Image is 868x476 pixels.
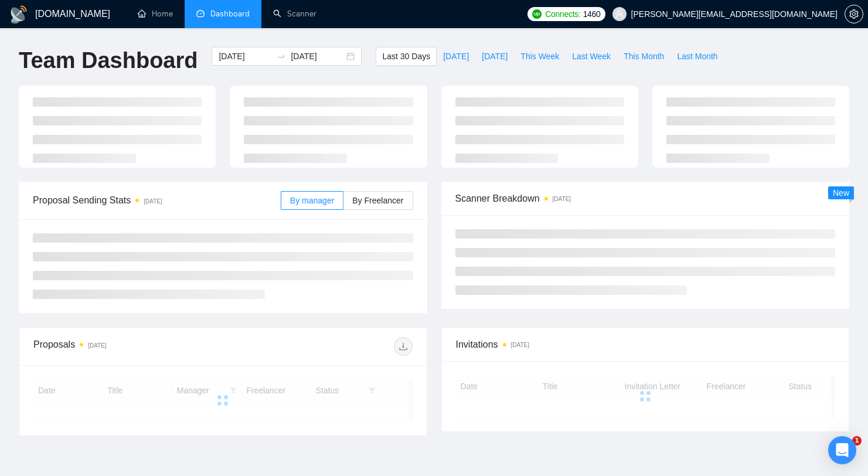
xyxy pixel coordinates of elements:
[88,342,106,349] time: [DATE]
[511,342,529,348] time: [DATE]
[583,8,601,21] span: 1460
[33,337,223,356] div: Proposals
[553,196,571,202] time: [DATE]
[845,9,863,19] a: setting
[382,50,430,63] span: Last 30 Days
[455,191,836,206] span: Scanner Breakdown
[617,47,670,66] button: This Month
[456,337,835,352] span: Invitations
[845,5,863,23] button: setting
[514,47,566,66] button: This Week
[277,52,286,61] span: swap-right
[828,436,856,464] div: Open Intercom Messenger
[833,188,849,198] span: New
[437,47,475,66] button: [DATE]
[33,193,281,208] span: Proposal Sending Stats
[443,50,469,63] span: [DATE]
[572,50,611,63] span: Last Week
[291,50,344,63] input: End date
[144,198,162,205] time: [DATE]
[482,50,508,63] span: [DATE]
[219,50,272,63] input: Start date
[566,47,617,66] button: Last Week
[475,47,514,66] button: [DATE]
[520,50,559,63] span: This Week
[9,5,28,24] img: logo
[532,9,542,19] img: upwork-logo.png
[210,9,250,19] span: Dashboard
[670,47,724,66] button: Last Month
[677,50,717,63] span: Last Month
[277,52,286,61] span: to
[138,9,173,19] a: homeHome
[196,9,205,18] span: dashboard
[624,50,664,63] span: This Month
[845,9,863,19] span: setting
[376,47,437,66] button: Last 30 Days
[19,47,198,74] h1: Team Dashboard
[273,9,316,19] a: searchScanner
[352,196,403,205] span: By Freelancer
[290,196,334,205] span: By manager
[615,10,624,18] span: user
[852,436,862,446] span: 1
[545,8,580,21] span: Connects:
